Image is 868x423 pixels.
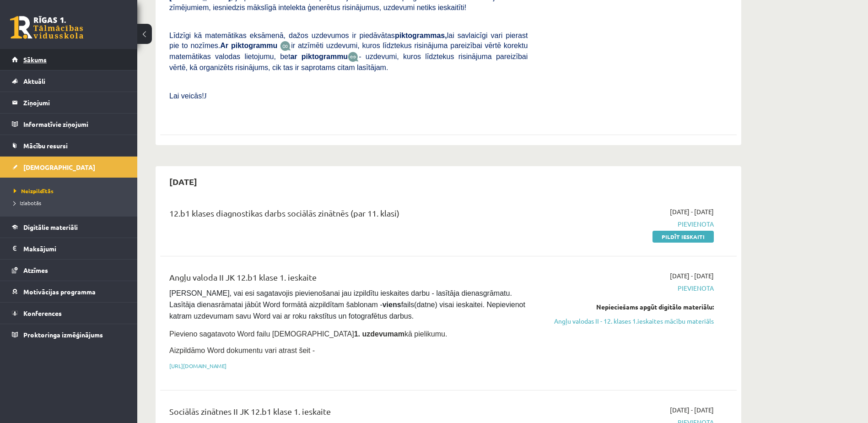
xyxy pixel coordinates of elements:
span: Līdzīgi kā matemātikas eksāmenā, dažos uzdevumos ir piedāvātas lai savlaicīgi vari pierast pie to... [169,32,528,49]
span: Aizpildāmo Word dokumentu vari atrast šeit - [169,347,315,354]
a: Digitālie materiāli [12,217,126,238]
a: Sākums [12,49,126,70]
span: Izlabotās [14,199,41,206]
span: J [204,92,207,100]
img: wKvN42sLe3LLwAAAABJRU5ErkJggg== [348,52,359,62]
span: Aktuāli [23,77,45,85]
a: Rīgas 1. Tālmācības vidusskola [10,16,83,39]
span: [DATE] - [DATE] [670,271,714,281]
a: Motivācijas programma [12,281,126,302]
div: Angļu valoda II JK 12.b1 klase 1. ieskaite [169,271,528,288]
a: Atzīmes [12,260,126,281]
a: [URL][DOMAIN_NAME] [169,362,226,369]
a: Pildīt ieskaiti [652,231,714,243]
span: [DATE] - [DATE] [670,207,714,217]
a: Angļu valodas II - 12. klases 1.ieskaites mācību materiāls [541,316,714,326]
span: Proktoringa izmēģinājums [23,331,103,339]
a: Maksājumi [12,238,126,259]
div: Nepieciešams apgūt digitālo materiālu: [541,302,714,312]
strong: viens [383,301,401,309]
a: Aktuāli [12,70,126,92]
span: Motivācijas programma [23,287,96,296]
img: JfuEzvunn4EvwAAAAASUVORK5CYII= [280,41,291,51]
a: Izlabotās [14,199,128,207]
b: piktogrammas, [395,32,447,39]
span: Pievienota [541,219,714,229]
legend: Informatīvie ziņojumi [23,114,126,135]
a: [DEMOGRAPHIC_DATA] [12,157,126,178]
span: Digitālie materiāli [23,223,78,231]
a: Proktoringa izmēģinājums [12,324,126,345]
span: ir atzīmēti uzdevumi, kuros līdztekus risinājuma pareizībai vērtē korektu matemātikas valodas lie... [169,42,528,60]
span: Mācību resursi [23,141,68,150]
a: Konferences [12,303,126,324]
strong: 1. uzdevumam [354,330,404,338]
legend: Maksājumi [23,238,126,259]
h2: [DATE] [160,171,206,192]
a: Mācību resursi [12,135,126,156]
span: Pievienota [541,283,714,293]
legend: Ziņojumi [23,92,126,113]
div: 12.b1 klases diagnostikas darbs sociālās zinātnēs (par 11. klasi) [169,207,528,224]
b: ar piktogrammu [290,53,348,60]
a: Ziņojumi [12,92,126,113]
span: Sākums [23,55,47,64]
div: Sociālās zinātnes II JK 12.b1 klase 1. ieskaite [169,405,528,422]
span: [DATE] - [DATE] [670,405,714,415]
span: [DEMOGRAPHIC_DATA] [23,163,95,171]
span: [PERSON_NAME], vai esi sagatavojis pievienošanai jau izpildītu ieskaites darbu - lasītāja dienasg... [169,289,527,320]
span: Lai veicās! [169,92,204,100]
a: Informatīvie ziņojumi [12,114,126,135]
span: Pievieno sagatavoto Word failu [DEMOGRAPHIC_DATA] kā pielikumu. [169,330,447,338]
a: Neizpildītās [14,187,128,195]
span: Atzīmes [23,266,48,274]
b: Ar piktogrammu [220,42,277,49]
span: Neizpildītās [14,187,54,195]
span: Konferences [23,309,62,317]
